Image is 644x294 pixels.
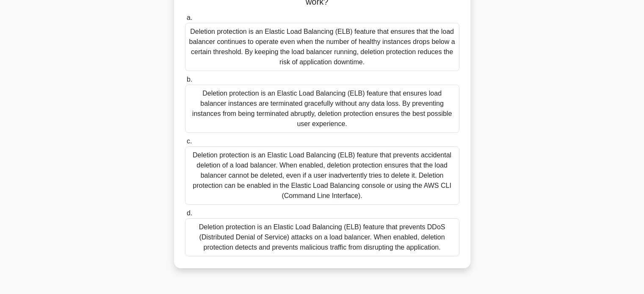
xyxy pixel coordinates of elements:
div: Deletion protection is an Elastic Load Balancing (ELB) feature that prevents accidental deletion ... [185,146,459,205]
span: a. [187,14,192,21]
span: d. [187,209,192,217]
div: Deletion protection is an Elastic Load Balancing (ELB) feature that ensures that the load balance... [185,23,459,71]
div: Deletion protection is an Elastic Load Balancing (ELB) feature that ensures load balancer instanc... [185,85,459,133]
span: c. [187,137,192,145]
div: Deletion protection is an Elastic Load Balancing (ELB) feature that prevents DDoS (Distributed De... [185,218,459,256]
span: b. [187,76,192,83]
